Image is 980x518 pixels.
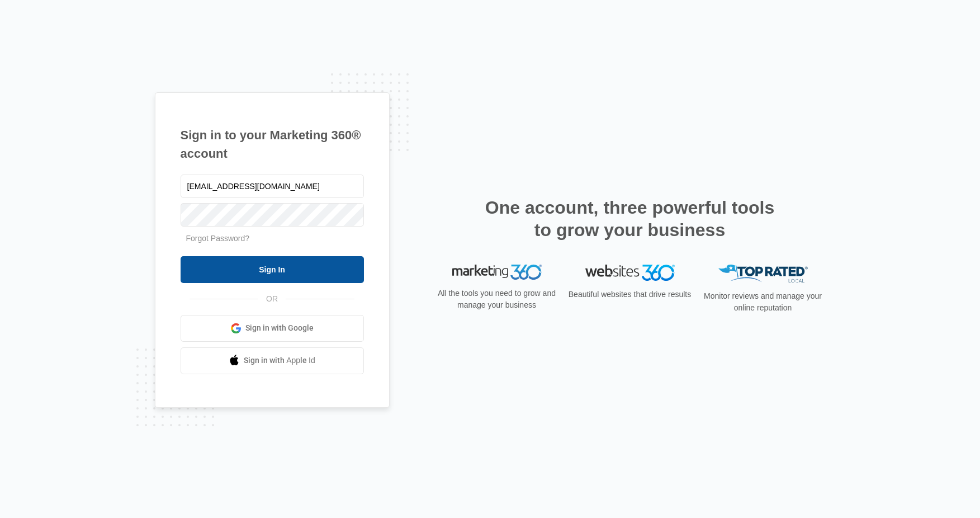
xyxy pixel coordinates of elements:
[181,347,364,374] a: Sign in with Apple Id
[482,196,778,241] h2: One account, three powerful tools to grow your business
[434,288,560,311] p: All the tools you need to grow and manage your business
[700,290,826,314] p: Monitor reviews and manage your online reputation
[452,265,542,280] img: Marketing 360
[258,293,286,305] span: OR
[181,126,364,163] h1: Sign in to your Marketing 360® account
[181,315,364,342] a: Sign in with Google
[245,322,314,334] span: Sign in with Google
[244,355,315,366] span: Sign in with Apple Id
[186,234,250,243] a: Forgot Password?
[718,265,808,283] img: Top Rated Local
[567,289,693,300] p: Beautiful websites that drive results
[181,256,364,283] input: Sign In
[585,265,675,281] img: Websites 360
[181,175,364,198] input: Email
